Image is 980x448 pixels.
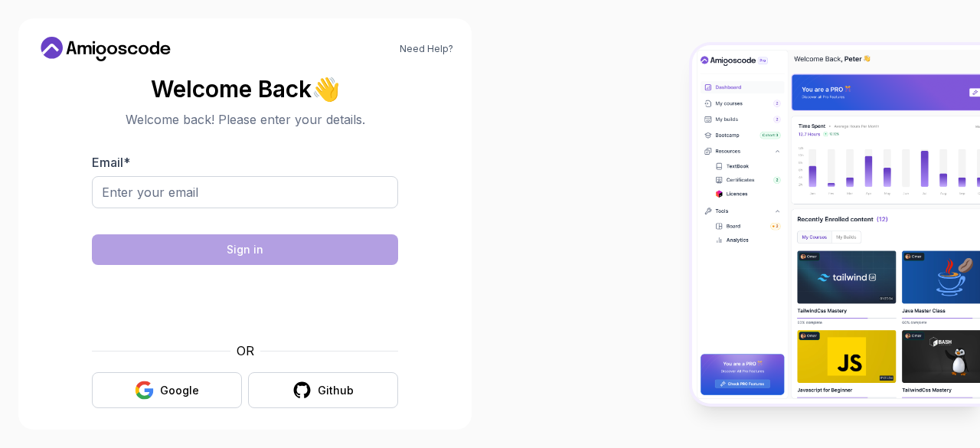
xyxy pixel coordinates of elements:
[692,45,980,404] img: Amigoscode Dashboard
[92,77,398,101] h2: Welcome Back
[400,43,453,55] a: Need Help?
[312,77,340,101] span: 👋
[237,342,254,360] p: OR
[129,274,361,332] iframe: Widget containing checkbox for hCaptcha security challenge
[92,176,398,208] input: Enter your email
[248,372,398,408] button: Github
[92,372,242,408] button: Google
[92,110,398,129] p: Welcome back! Please enter your details.
[92,234,398,265] button: Sign in
[318,383,354,398] div: Github
[37,37,175,61] a: Home link
[227,242,263,257] div: Sign in
[160,383,199,398] div: Google
[92,155,130,170] label: Email *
